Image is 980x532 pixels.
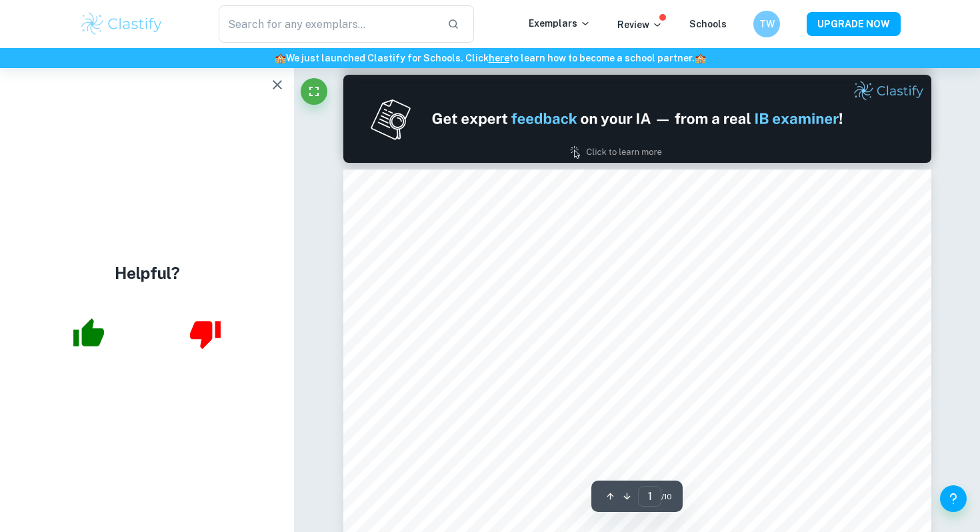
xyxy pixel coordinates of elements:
img: Clastify logo [79,11,164,37]
input: Search for any exemplars... [219,5,437,43]
h6: We just launched Clastify for Schools. Click to learn how to become a school partner. [3,51,977,65]
p: Review [617,17,663,32]
a: Schools [689,19,727,29]
span: 🏫 [695,53,706,63]
span: 🏫 [275,53,286,63]
h6: TW [759,17,775,31]
button: Help and Feedback [940,485,967,512]
button: Fullscreen [301,78,327,105]
button: TW [753,11,780,37]
h4: Helpful? [115,261,180,285]
img: Ad [343,75,931,163]
p: Exemplars [529,16,591,31]
a: here [489,53,509,63]
span: / 10 [661,491,672,503]
button: UPGRADE NOW [807,12,901,36]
